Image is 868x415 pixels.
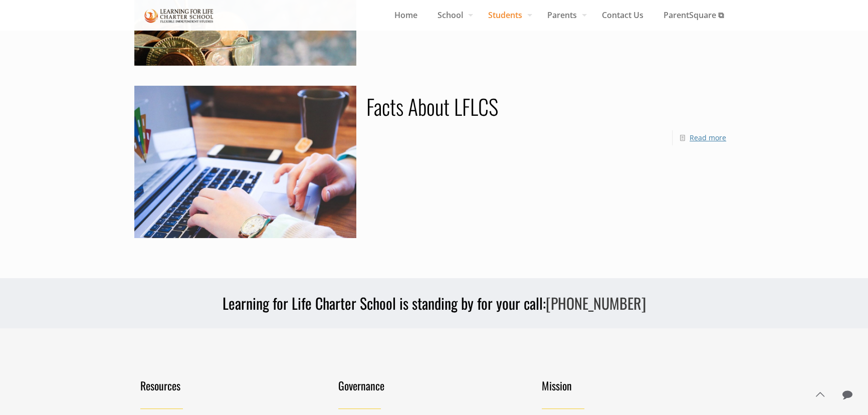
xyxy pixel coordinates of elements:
span: Home [384,8,427,23]
span: School [427,8,478,23]
span: Parents [537,8,592,23]
a: Read more [690,133,726,142]
img: Activities [144,7,213,25]
span: ParentSquare ⧉ [654,8,734,23]
h4: Governance [338,378,524,392]
h3: Learning for Life Charter School is standing by for your call: [134,293,734,313]
h4: Mission [542,378,734,392]
h4: Resources [140,378,326,392]
a: Back to top icon [809,384,830,405]
span: Contact Us [592,8,654,23]
span: Students [478,8,537,23]
a: [PHONE_NUMBER] [546,292,646,314]
a: Facts About LFLCS [366,91,498,122]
